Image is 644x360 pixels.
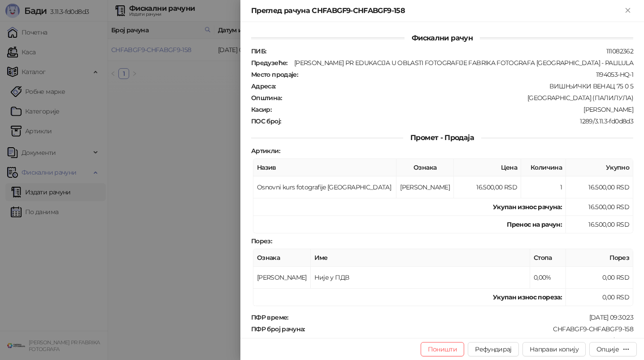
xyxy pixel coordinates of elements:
strong: ПОС број : [251,117,281,125]
span: Направи копију [530,345,579,353]
th: Ознака [253,249,311,267]
td: 1 [521,176,566,198]
td: [PERSON_NAME] [396,176,454,198]
div: 1289/3.11.3-fd0d8d3 [282,117,634,125]
th: Количина [521,159,566,176]
button: Рефундирај [468,342,519,356]
div: [DATE] 09:30:23 [289,313,634,321]
strong: ПФР време : [251,313,288,321]
button: Close [622,5,633,16]
td: [PERSON_NAME] [253,267,311,289]
strong: Порез : [251,237,272,245]
div: 156/158ПП [297,337,634,345]
td: 16.500,00 RSD [566,198,633,216]
div: [PERSON_NAME] PR EDUKACIJA U OBLASTI FOTOGRAFIJE FABRIKA FOTOGRAFA [GEOGRAPHIC_DATA] - PALILULA [288,59,634,67]
th: Име [311,249,530,267]
strong: ПФР број рачуна : [251,325,305,333]
button: Опције [589,342,637,356]
td: Није у ПДВ [311,267,530,289]
strong: Предузеће : [251,59,287,67]
th: Порез [566,249,633,267]
th: Укупно [566,159,633,176]
th: Ознака [396,159,454,176]
td: 0,00% [530,267,566,289]
div: 111082362 [267,47,634,55]
strong: Место продаје : [251,70,298,79]
th: Цена [454,159,521,176]
strong: Касир : [251,105,271,114]
div: Опције [596,345,619,353]
strong: Општина : [251,94,282,102]
td: 0,00 RSD [566,289,633,306]
td: Osnovni kurs fotografije [GEOGRAPHIC_DATA] [253,176,396,198]
th: Назив [253,159,396,176]
strong: Адреса : [251,82,276,90]
strong: Артикли : [251,147,280,155]
div: Преглед рачуна CHFABGF9-CHFABGF9-158 [251,5,622,16]
button: Направи копију [522,342,586,356]
button: Поништи [421,342,465,356]
span: Промет - Продаја [403,133,481,142]
td: 16.500,00 RSD [566,216,633,233]
div: [PERSON_NAME] [272,105,634,114]
td: 0,00 RSD [566,267,633,289]
strong: Пренос на рачун : [507,220,562,228]
div: CHFABGF9-CHFABGF9-158 [306,325,634,333]
td: 16.500,00 RSD [454,176,521,198]
div: ВИШЊИЧКИ ВЕНАЦ 75 0 5 [277,82,634,90]
div: [GEOGRAPHIC_DATA] (ПАЛИЛУЛА) [283,94,634,102]
span: Фискални рачун [405,34,480,42]
strong: Укупан износ пореза: [493,293,562,301]
strong: ПИБ : [251,47,266,55]
th: Стопа [530,249,566,267]
strong: Укупан износ рачуна : [493,203,562,211]
strong: Бројач рачуна : [251,337,296,345]
div: 1194053-HQ-1 [299,70,634,79]
td: 16.500,00 RSD [566,176,633,198]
